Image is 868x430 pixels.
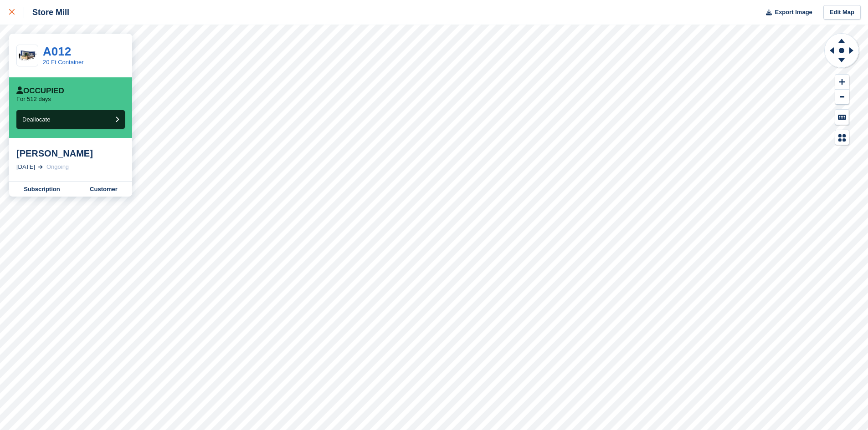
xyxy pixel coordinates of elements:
[75,182,132,197] a: Customer
[16,86,64,96] div: Occupied
[835,130,849,145] button: Map Legend
[46,162,69,172] div: Ongoing
[22,116,50,123] span: Deallocate
[16,148,125,159] div: [PERSON_NAME]
[43,59,84,66] a: 20 Ft Container
[16,110,125,129] button: Deallocate
[43,45,71,58] a: A012
[16,162,35,172] div: [DATE]
[823,5,861,20] a: Edit Map
[9,182,75,197] a: Subscription
[16,96,51,103] p: For 512 days
[17,48,38,64] img: 20-ft-container%20(14).jpg
[835,75,849,90] button: Zoom In
[775,8,812,17] span: Export Image
[24,7,69,18] div: Store Mill
[38,165,43,169] img: arrow-right-light-icn-cde0832a797a2874e46488d9cf13f60e5c3a73dbe684e267c42b8395dfbc2abf.svg
[835,90,849,105] button: Zoom Out
[760,5,812,20] button: Export Image
[835,110,849,125] button: Keyboard Shortcuts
